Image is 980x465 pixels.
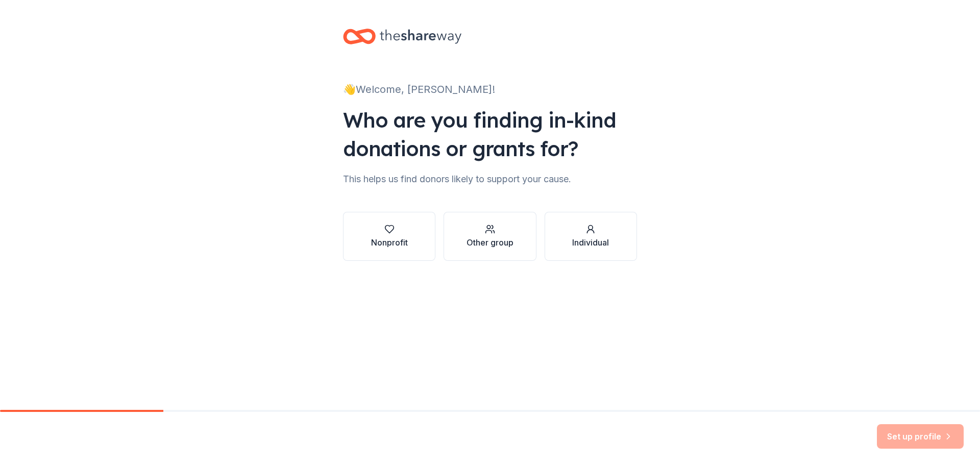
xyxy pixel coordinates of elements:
div: Other group [467,236,513,249]
div: Individual [572,236,609,249]
div: This helps us find donors likely to support your cause. [343,171,637,187]
div: Who are you finding in-kind donations or grants for? [343,106,637,163]
button: Individual [545,212,637,261]
button: Nonprofit [343,212,435,261]
button: Other group [444,212,536,261]
div: Nonprofit [371,236,408,249]
div: 👋 Welcome, [PERSON_NAME]! [343,81,637,97]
